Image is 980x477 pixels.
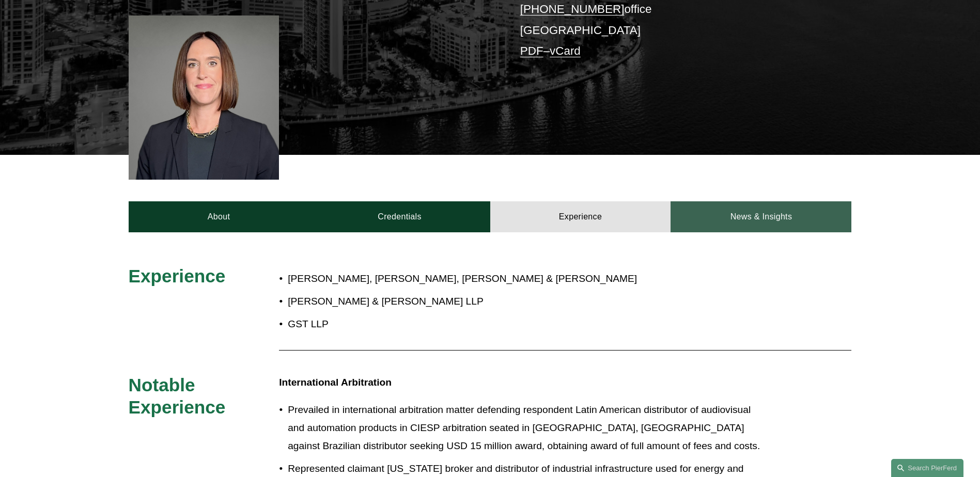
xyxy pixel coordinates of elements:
[288,293,761,311] p: [PERSON_NAME] & [PERSON_NAME] LLP
[288,315,761,333] p: GST LLP
[129,375,226,418] span: Notable Experience
[520,44,543,57] a: PDF
[490,201,671,232] a: Experience
[309,201,490,232] a: Credentials
[288,401,761,455] p: Prevailed in international arbitration matter defending respondent Latin American distributor of ...
[288,270,761,288] p: [PERSON_NAME], [PERSON_NAME], [PERSON_NAME] & [PERSON_NAME]
[671,201,851,232] a: News & Insights
[550,44,581,57] a: vCard
[129,201,309,232] a: About
[129,266,226,286] span: Experience
[279,377,392,388] strong: International Arbitration
[520,3,625,15] a: [PHONE_NUMBER]
[891,459,963,477] a: Search this site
